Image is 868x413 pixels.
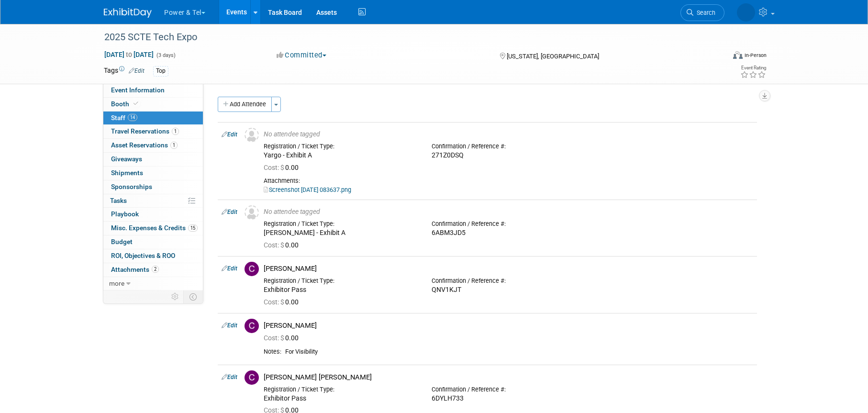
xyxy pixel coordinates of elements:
span: Budget [111,238,133,246]
span: Cost: $ [264,164,285,171]
span: 0.00 [264,164,302,171]
div: Confirmation / Reference #: [432,277,585,285]
img: Unassigned-User-Icon.png [245,205,259,220]
div: Event Format [668,50,767,64]
div: Confirmation / Reference #: [432,143,585,150]
span: 14 [128,114,137,121]
span: Cost: $ [264,241,285,249]
span: Playbook [111,210,139,218]
span: 0.00 [264,241,302,249]
span: Shipments [111,169,143,177]
img: C.jpg [245,370,259,385]
span: [US_STATE], [GEOGRAPHIC_DATA] [507,53,599,60]
div: Confirmation / Reference #: [432,386,585,393]
div: Top [153,66,168,76]
span: Cost: $ [264,334,285,342]
img: C.jpg [245,262,259,276]
a: Edit [222,374,237,380]
a: Shipments [103,167,203,180]
div: Yargo - Exhibit A [264,151,417,160]
a: Edit [222,322,237,329]
a: Booth [103,98,203,111]
a: Asset Reservations1 [103,139,203,152]
span: 2 [152,266,159,273]
span: (3 days) [156,52,176,58]
div: Notes: [264,348,281,356]
a: Tasks [103,194,203,208]
span: 0.00 [264,334,302,342]
div: [PERSON_NAME] [264,321,753,330]
div: No attendee tagged [264,208,753,216]
div: In-Person [744,52,767,59]
td: Toggle Event Tabs [184,290,203,303]
span: Attachments [111,266,159,273]
span: 1 [172,128,179,135]
div: Exhibitor Pass [264,286,417,294]
span: more [109,279,124,287]
span: 15 [188,224,198,232]
span: 0.00 [264,298,302,306]
span: [DATE] [DATE] [104,50,154,59]
span: 1 [170,142,178,149]
div: For Visibility [285,348,753,356]
span: Staff [111,114,137,122]
a: ROI, Objectives & ROO [103,249,203,263]
a: more [103,277,203,290]
a: Staff14 [103,112,203,125]
div: No attendee tagged [264,130,753,139]
div: [PERSON_NAME] [PERSON_NAME] [264,373,753,382]
div: QNV1KJT [432,286,585,294]
img: Unassigned-User-Icon.png [245,128,259,142]
a: Playbook [103,208,203,221]
div: Exhibitor Pass [264,394,417,403]
div: Confirmation / Reference #: [432,220,585,228]
span: Sponsorships [111,183,152,190]
img: ExhibitDay [104,8,152,18]
div: Registration / Ticket Type: [264,220,417,228]
a: Misc. Expenses & Credits15 [103,222,203,235]
div: Registration / Ticket Type: [264,386,417,393]
span: Search [652,9,674,16]
button: Committed [273,50,330,60]
img: C.jpg [245,319,259,333]
div: 6ABM3JD5 [432,229,585,237]
td: Personalize Event Tab Strip [167,290,184,303]
span: Tasks [110,197,127,204]
a: Giveaways [103,153,203,166]
img: Melissa Seibring [696,5,755,16]
a: Attachments2 [103,263,203,277]
div: 6DYLH733 [432,394,585,403]
span: to [124,51,134,58]
span: ROI, Objectives & ROO [111,252,175,259]
span: Cost: $ [264,298,285,306]
span: Travel Reservations [111,127,179,135]
span: Asset Reservations [111,141,178,149]
span: Misc. Expenses & Credits [111,224,198,232]
a: Event Information [103,84,203,97]
span: Booth [111,100,140,108]
a: Edit [129,67,145,74]
div: Registration / Ticket Type: [264,143,417,150]
td: Tags [104,66,145,77]
img: Format-Inperson.png [733,51,743,59]
a: Edit [222,265,237,272]
a: Search [639,4,683,21]
div: [PERSON_NAME] - Exhibit A [264,229,417,237]
a: Budget [103,235,203,249]
button: Add Attendee [218,97,272,112]
div: Attachments: [264,177,753,185]
i: Booth reservation complete [134,101,138,106]
a: Sponsorships [103,180,203,194]
div: Registration / Ticket Type: [264,277,417,285]
div: 271Z0DSQ [432,151,585,160]
a: Screenshot [DATE] 083637.png [264,186,351,193]
div: [PERSON_NAME] [264,264,753,273]
a: Edit [222,209,237,215]
span: Giveaways [111,155,142,163]
div: Event Rating [740,66,766,70]
div: 2025 SCTE Tech Expo [101,29,710,46]
span: Event Information [111,86,165,94]
a: Edit [222,131,237,138]
a: Travel Reservations1 [103,125,203,138]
